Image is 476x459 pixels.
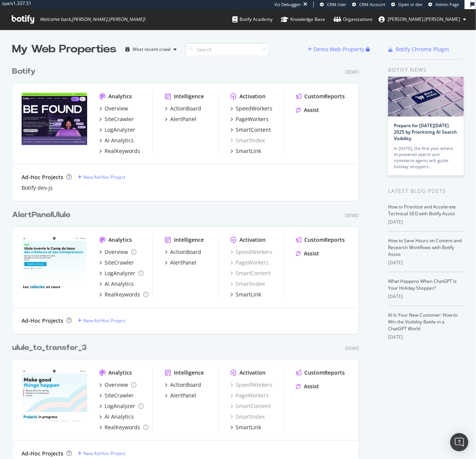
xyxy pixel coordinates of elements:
span: CRM User [327,2,346,7]
div: SiteCrawler [105,392,134,399]
a: SiteCrawler [99,259,134,267]
a: Open in dev [391,2,423,8]
div: Ad-Hoc Projects [22,317,63,325]
div: SmartLink [236,147,261,155]
div: PageWorkers [236,115,269,123]
a: CustomReports [296,369,345,377]
a: SmartLink [230,147,261,155]
img: Botify [22,93,87,145]
a: AI Analytics [99,280,134,288]
img: ulule_to_transfer_3 [22,369,87,421]
a: Botify dev-js [22,184,53,192]
a: Assist [296,383,319,390]
a: Botify Academy [232,9,272,30]
span: CRM Account [359,2,385,7]
a: Botify Chrome Plugin [388,46,449,53]
div: Botify Academy [232,16,272,23]
div: Analytics [108,236,132,244]
a: LogAnalyzer [99,126,135,134]
button: [PERSON_NAME].[PERSON_NAME] [373,13,472,25]
a: Organizations [334,9,373,30]
div: Activation [240,369,266,377]
div: [DATE] [388,219,464,226]
div: LogAnalyzer [105,126,135,134]
div: [DATE] [388,334,464,341]
div: ActionBoard [170,381,201,389]
div: Demo [345,69,359,75]
a: How to Save Hours on Content and Research Workflows with Botify Assist [388,237,462,257]
a: AI Analytics [99,137,134,144]
div: Botify [12,66,36,77]
div: New Ad-Hoc Project [83,174,125,180]
div: SpeedWorkers [230,381,272,389]
a: Admin Page [428,2,459,8]
div: AlertPanelUlule [12,210,70,221]
div: AlertPanel [170,259,196,267]
a: New Ad-Hoc Project [78,317,125,324]
a: RealKeywords [99,424,149,431]
div: Ad-Hoc Projects [22,450,63,457]
div: Intelligence [174,236,204,244]
a: SiteCrawler [99,392,134,399]
a: AlertPanel [165,259,196,267]
div: Assist [304,106,319,114]
a: Prepare for [DATE][DATE] 2025 by Prioritizing AI Search Visibility [394,122,457,142]
div: Intelligence [174,93,204,100]
a: ActionBoard [165,105,201,112]
div: My Web Properties [12,42,116,57]
div: Activation [240,236,266,244]
a: AlertPanelUlule [12,210,74,221]
div: Open Intercom Messenger [450,433,468,451]
a: SmartLink [230,291,261,298]
div: Viz Debugger: [274,2,302,8]
div: Botify Chrome Plugin [396,46,449,53]
div: RealKeywords [105,424,140,431]
a: Knowledge Base [281,9,325,30]
div: New Ad-Hoc Project [83,450,125,457]
a: SmartContent [230,402,271,410]
a: SmartIndex [230,413,265,421]
div: Intelligence [174,369,204,377]
a: AI Is Your New Customer: How to Win the Visibility Battle in a ChatGPT World [388,312,457,332]
button: Demo Web Property [308,43,366,55]
div: Latest Blog Posts [388,187,464,195]
div: Activation [240,93,266,100]
div: AI Analytics [105,280,134,288]
img: AlertPanelUlule [22,236,87,289]
div: New Ad-Hoc Project [83,317,125,324]
div: AlertPanel [170,115,196,123]
div: ActionBoard [170,248,201,256]
div: Most recent crawl [133,47,171,52]
div: SmartContent [230,270,271,277]
div: [DATE] [388,259,464,266]
div: LogAnalyzer [105,402,135,410]
a: Overview [99,248,136,256]
div: AI Analytics [105,413,134,421]
a: SpeedWorkers [230,248,272,256]
img: Prepare for Black Friday 2025 by Prioritizing AI Search Visibility [388,77,464,117]
a: AI Analytics [99,413,134,421]
div: Ad-Hoc Projects [22,174,63,181]
div: CustomReports [304,236,345,244]
a: AlertPanel [165,115,196,123]
a: ActionBoard [165,381,201,389]
a: RealKeywords [99,147,140,155]
input: Search [186,43,269,56]
div: In [DATE], the first year where AI-powered search and commerce agents will guide holiday shoppers… [394,145,458,170]
div: Demo [345,345,359,352]
div: AlertPanel [170,392,196,399]
div: RealKeywords [105,147,140,155]
a: RealKeywords [99,291,149,298]
div: ulule_to_transfer_3 [12,342,87,353]
a: PageWorkers [230,392,269,399]
a: CustomReports [296,236,345,244]
a: ulule_to_transfer_3 [12,342,90,353]
div: Organizations [334,16,373,23]
div: Botify news [388,66,464,74]
a: Assist [296,106,319,114]
div: Knowledge Base [281,16,325,23]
